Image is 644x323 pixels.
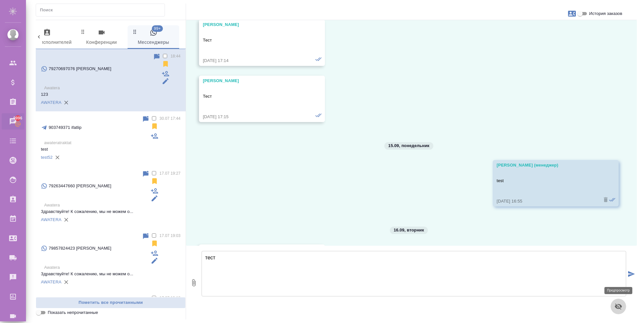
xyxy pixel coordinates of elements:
[49,245,111,252] p: 79857824423 [PERSON_NAME]
[151,122,158,130] svg: Отписаться
[36,111,186,166] div: 903749371 ifatlip30.07 17:44awateratraktattesttest52
[44,140,180,146] p: awateratraktat
[142,170,150,178] div: Пометить непрочитанным
[162,70,169,78] div: Подписать на чат другого
[151,194,158,202] div: Редактировать контакт
[49,66,111,72] p: 79270697076 [PERSON_NAME]
[49,124,81,131] p: 903749371 ifatlip
[22,29,72,46] span: Подбор исполнителей
[41,146,180,153] p: test
[41,271,180,277] p: Здравствуйте! К сожалению, мы не можем о...
[388,143,429,149] p: 15.09, понедельник
[41,208,180,215] p: Здравствуйте! К сожалению, мы не можем о...
[36,166,186,229] div: 79263447660 [PERSON_NAME]17.07 19:27AwateraЗдравствуйте! К сожалению, мы не можем о...AWATERA
[41,100,61,105] a: AWATERA
[589,10,622,17] span: История заказов
[170,53,180,59] p: 18:44
[44,264,180,271] p: Awatera
[53,153,62,162] button: Удалить привязку
[61,98,71,107] button: Удалить привязку
[159,170,180,177] p: 17.07 19:27
[36,49,186,111] div: 79270697076 [PERSON_NAME]18:44Awatera123AWATERA
[151,240,158,247] svg: Отписаться
[497,198,596,205] div: [DATE] 16:55
[151,187,158,195] div: Подписать на чат другого
[61,277,71,287] button: Удалить привязку
[41,280,61,284] a: AWATERA
[48,309,98,316] span: Показать непрочитанные
[132,29,138,35] svg: Зажми и перетащи, чтобы поменять порядок вкладок
[40,6,165,15] input: Поиск
[497,162,596,168] div: [PERSON_NAME] (менеджер)
[152,25,163,32] span: 99+
[159,295,180,301] p: 17.07 18:18
[162,60,169,68] svg: Отписаться
[394,227,424,233] p: 16.09, вторник
[142,115,150,123] div: Пометить непрочитанным
[564,6,580,21] button: Заявки
[203,93,302,100] p: Тест
[2,113,24,130] a: 9996
[203,37,302,43] p: Тест
[203,21,302,28] div: [PERSON_NAME]
[36,297,186,308] button: Пометить все прочитанными
[41,91,180,98] p: 123
[151,132,158,140] div: Подписать на чат другого
[497,178,596,184] p: test
[36,229,186,291] div: 79857824423 [PERSON_NAME]17.07 19:03AwateraЗдравствуйте! К сожалению, мы не можем о...AWATERA
[131,29,176,46] span: Мессенджеры
[162,77,169,85] div: Редактировать контакт
[151,177,158,185] svg: Отписаться
[153,53,161,61] div: Пометить непрочитанным
[44,202,180,208] p: Awatera
[49,183,111,189] p: 79263447660 [PERSON_NAME]
[151,249,158,257] div: Подписать на чат другого
[159,115,180,122] p: 30.07 17:44
[203,78,302,84] div: [PERSON_NAME]
[61,215,71,225] button: Удалить привязку
[41,155,53,160] a: test52
[203,114,302,120] div: [DATE] 17:15
[9,115,26,121] span: 9996
[80,29,86,35] svg: Зажми и перетащи, чтобы поменять порядок вкладок
[159,232,180,239] p: 17.07 19:03
[203,57,302,64] div: [DATE] 17:14
[44,85,180,91] p: Awatera
[41,217,61,222] a: AWATERA
[80,29,124,46] span: Конференции
[151,257,158,265] div: Редактировать контакт
[39,299,182,306] span: Пометить все прочитанными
